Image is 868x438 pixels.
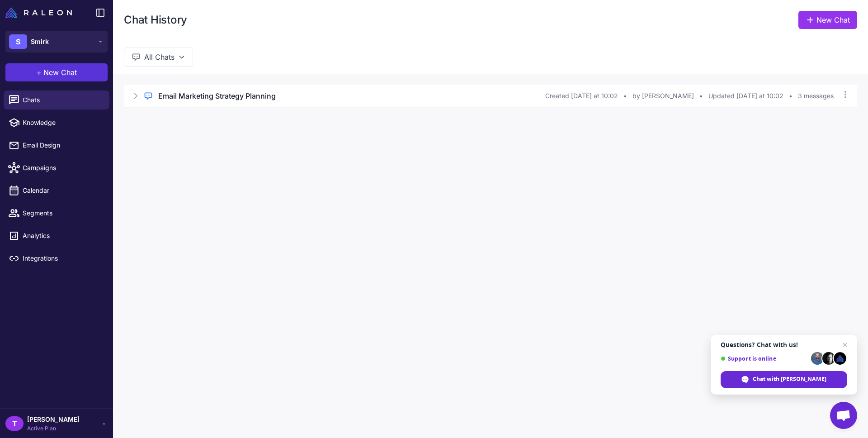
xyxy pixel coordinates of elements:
[4,158,109,177] a: Campaigns
[632,91,694,101] span: by [PERSON_NAME]
[27,424,80,433] span: Active Plan
[23,140,102,150] span: Email Design
[4,90,109,109] a: Chats
[5,416,24,431] div: T
[158,90,276,101] h3: Email Marketing Strategy Planning
[23,186,102,195] span: Calendar
[5,63,108,81] button: +New Chat
[23,118,102,128] span: Knowledge
[699,91,703,101] span: •
[623,91,627,101] span: •
[721,341,847,348] span: Questions? Chat with us!
[23,208,102,218] span: Segments
[31,37,49,47] span: Smirk
[4,181,109,200] a: Calendar
[798,91,834,101] span: 3 messages
[37,67,42,78] span: +
[4,136,109,155] a: Email Design
[4,226,109,245] a: Analytics
[124,13,187,27] h1: Chat History
[721,355,808,362] span: Support is online
[830,402,857,429] a: Open chat
[4,249,109,268] a: Integrations
[5,7,72,18] img: Raleon Logo
[4,204,109,223] a: Segments
[23,231,102,241] span: Analytics
[27,414,80,424] span: [PERSON_NAME]
[798,11,857,29] a: New Chat
[9,34,27,49] div: S
[23,163,102,173] span: Campaigns
[124,48,193,67] button: All Chats
[4,113,109,132] a: Knowledge
[753,375,826,383] span: Chat with [PERSON_NAME]
[5,31,108,52] button: SSmirk
[708,91,783,101] span: Updated [DATE] at 10:02
[545,91,618,101] span: Created [DATE] at 10:02
[43,67,77,78] span: New Chat
[23,95,102,105] span: Chats
[23,253,102,263] span: Integrations
[789,91,793,101] span: •
[721,371,847,388] span: Chat with [PERSON_NAME]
